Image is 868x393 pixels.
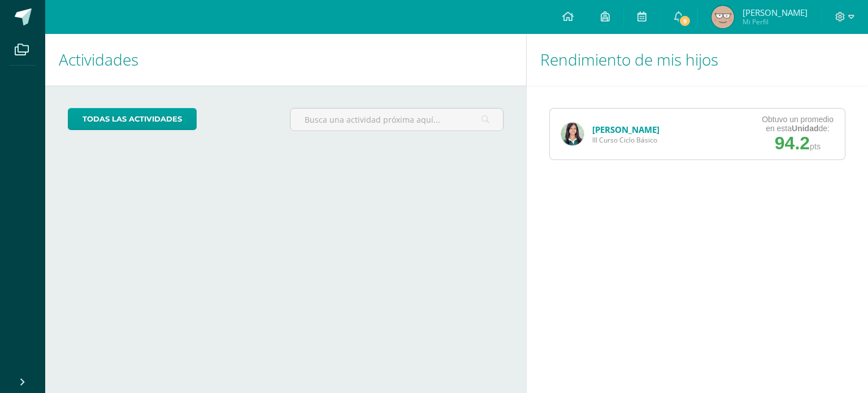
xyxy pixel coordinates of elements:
span: Mi Perfil [743,17,808,27]
div: Obtuvo un promedio en esta de: [762,115,834,133]
strong: Unidad [792,124,818,133]
span: 9 [679,15,691,27]
span: III Curso Ciclo Básico [592,135,659,145]
img: 1e4f74a345b3e3db0fb092f5a88f8ea8.png [561,123,584,145]
span: pts [810,142,821,151]
input: Busca una actividad próxima aquí... [290,109,502,131]
h1: Rendimiento de mis hijos [540,34,854,85]
span: 94.2 [775,133,810,153]
a: [PERSON_NAME] [592,124,659,135]
img: e3abb1ebbe6d3481a363f12c8e97d852.png [711,6,734,28]
h1: Actividades [59,34,513,85]
span: [PERSON_NAME] [743,7,808,18]
a: todas las Actividades [68,108,197,130]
